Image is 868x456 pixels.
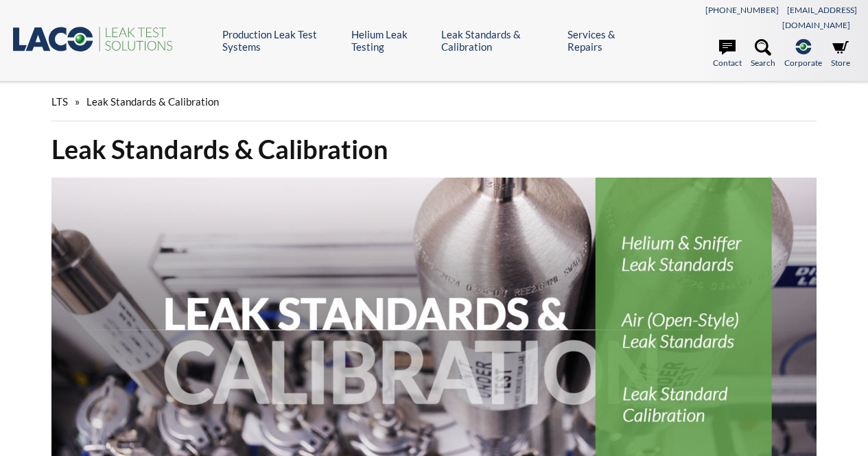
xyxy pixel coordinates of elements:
a: Services & Repairs [567,28,642,53]
a: [EMAIL_ADDRESS][DOMAIN_NAME] [782,5,857,30]
a: Contact [713,39,742,69]
span: Leak Standards & Calibration [86,95,219,108]
h1: Leak Standards & Calibration [51,132,817,166]
div: » [51,82,817,121]
a: [PHONE_NUMBER] [705,5,779,15]
a: Store [831,39,850,69]
a: Helium Leak Testing [351,28,431,53]
a: Leak Standards & Calibration [441,28,557,53]
span: LTS [51,95,68,108]
span: Corporate [784,56,822,69]
a: Search [751,39,775,69]
a: Production Leak Test Systems [222,28,340,53]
